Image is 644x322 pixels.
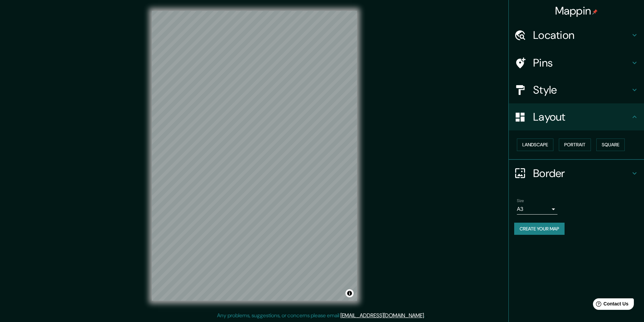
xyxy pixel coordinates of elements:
[533,56,630,70] h4: Pins
[509,22,644,49] div: Location
[533,83,630,97] h4: Style
[596,139,625,151] button: Square
[509,49,644,76] div: Pins
[340,312,424,319] a: [EMAIL_ADDRESS][DOMAIN_NAME]
[152,11,357,301] canvas: Map
[555,4,598,18] h4: Mappin
[559,139,591,151] button: Portrait
[345,289,354,297] button: Toggle attribution
[584,296,637,315] iframe: Help widget launcher
[517,204,557,215] div: A3
[509,103,644,130] div: Layout
[517,198,524,203] label: Size
[509,160,644,187] div: Border
[533,28,630,42] h4: Location
[217,312,425,320] p: Any problems, suggestions, or concerns please email .
[514,223,565,235] button: Create your map
[533,167,630,180] h4: Border
[426,312,427,320] div: .
[517,139,553,151] button: Landscape
[425,312,426,320] div: .
[509,76,644,103] div: Style
[533,110,630,124] h4: Layout
[592,9,598,15] img: pin-icon.png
